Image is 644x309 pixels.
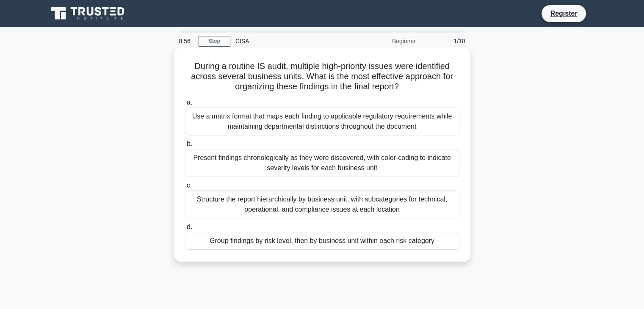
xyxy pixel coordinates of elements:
div: Structure the report hierarchically by business unit, with subcategories for technical, operation... [185,190,459,218]
span: d. [187,223,192,230]
div: Present findings chronologically as they were discovered, with color-coding to indicate severity ... [185,149,459,177]
span: a. [187,99,192,106]
div: 1/10 [421,33,470,50]
div: Use a matrix format that maps each finding to applicable regulatory requirements while maintainin... [185,108,459,135]
div: Group findings by risk level, then by business unit within each risk category [185,232,459,250]
div: 8:56 [174,33,199,50]
a: Stop [199,36,230,47]
div: Beginner [347,33,421,50]
h5: During a routine IS audit, multiple high-priority issues were identified across several business ... [184,61,460,92]
div: CISA [230,33,347,50]
span: b. [187,140,192,147]
a: Register [545,8,582,19]
span: c. [187,182,192,189]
